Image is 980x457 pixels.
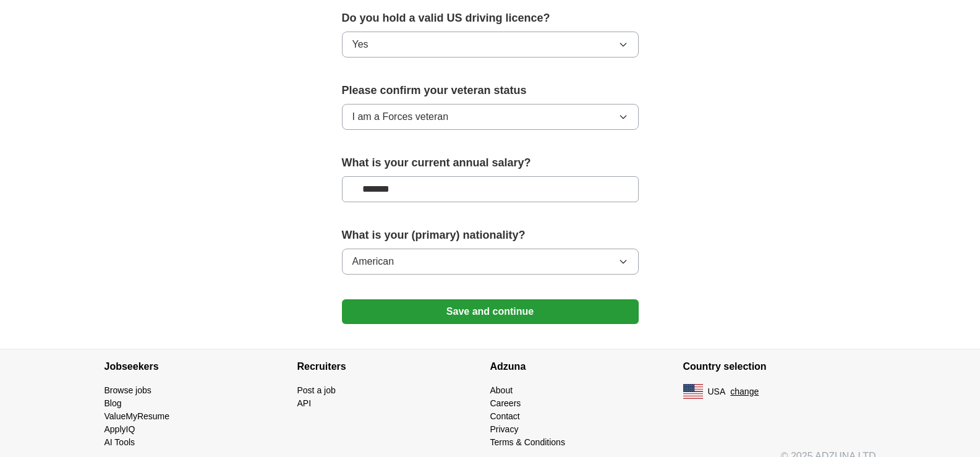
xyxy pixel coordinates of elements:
[352,37,369,52] span: Yes
[490,437,565,447] a: Terms & Conditions
[104,424,135,434] a: ApplyIQ
[342,299,639,324] button: Save and continue
[490,398,521,408] a: Careers
[297,398,312,408] a: API
[104,411,170,421] a: ValueMyResume
[342,227,639,244] label: What is your (primary) nationality?
[342,104,639,130] button: I am a Forces veteran
[683,349,876,384] h4: Country selection
[708,385,726,398] span: USA
[342,10,639,27] label: Do you hold a valid US driving licence?
[490,411,520,421] a: Contact
[352,109,449,124] span: I am a Forces veteran
[342,82,639,99] label: Please confirm your veteran status
[730,385,759,398] button: change
[490,424,519,434] a: Privacy
[104,437,135,447] a: AI Tools
[352,254,394,269] span: American
[342,249,639,275] button: American
[104,385,151,395] a: Browse jobs
[297,385,336,395] a: Post a job
[490,385,513,395] a: About
[104,398,122,408] a: Blog
[342,155,639,171] label: What is your current annual salary?
[342,32,639,58] button: Yes
[683,384,703,399] img: US flag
